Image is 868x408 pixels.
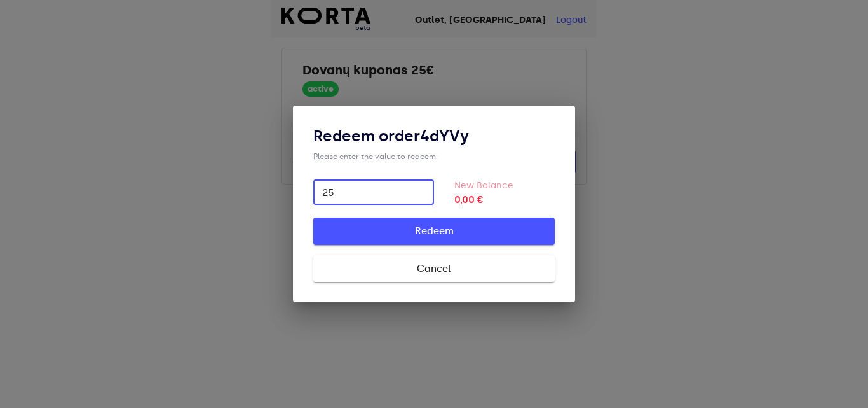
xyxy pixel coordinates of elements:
[454,180,513,191] label: New Balance
[313,218,555,244] button: Redeem
[313,126,555,146] h3: Redeem order 4dYVy
[454,192,555,208] strong: 0,00 €
[334,223,534,239] span: Redeem
[334,260,534,277] span: Cancel
[313,151,555,162] div: Please enter the value to redeem:
[313,255,555,282] button: Cancel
